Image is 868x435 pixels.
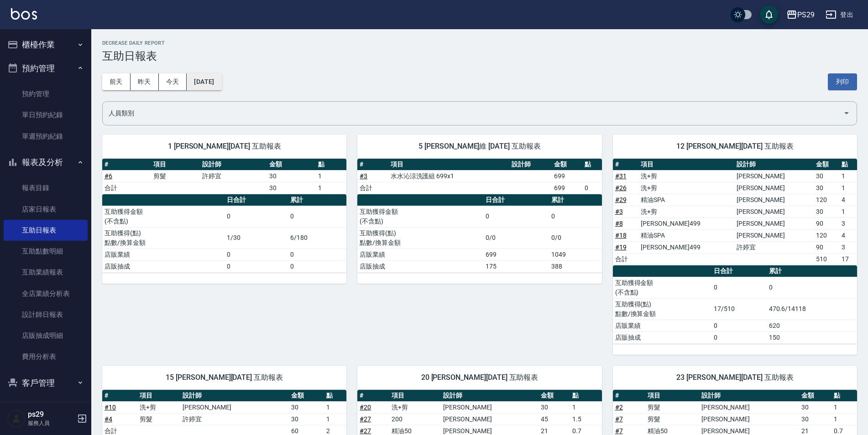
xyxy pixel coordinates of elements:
td: 30 [814,170,840,182]
td: 0 [225,249,288,260]
a: 報表目錄 [4,177,88,198]
td: 30 [289,401,324,413]
h2: Decrease Daily Report [102,40,857,46]
a: #6 [105,172,112,180]
th: 設計師 [509,159,551,171]
td: 精油SPA [638,194,734,206]
td: [PERSON_NAME] [441,413,539,425]
th: 金額 [539,390,570,402]
td: 1 [831,413,857,425]
img: Logo [11,8,37,20]
td: 店販抽成 [613,331,711,343]
td: 90 [814,217,840,229]
td: [PERSON_NAME] [734,206,814,217]
a: 互助日報表 [4,220,88,241]
td: 1 [324,413,346,425]
td: 0 [288,206,346,227]
td: 合計 [357,182,388,194]
th: 設計師 [699,390,799,402]
th: 金額 [799,390,831,402]
td: 精油SPA [638,229,734,241]
td: 0 [549,206,602,227]
td: 0 [225,260,288,272]
td: 0 [288,260,346,272]
th: 點 [570,390,601,402]
img: Person [7,409,26,428]
th: # [613,159,639,171]
td: 互助獲得金額 (不含點) [613,277,711,298]
td: 6/180 [288,227,346,249]
td: 1/30 [225,227,288,249]
th: 點 [839,159,857,171]
td: 30 [799,401,831,413]
td: 1 [831,401,857,413]
table: a dense table [357,194,601,273]
td: 470.6/14118 [767,298,857,320]
th: 日合計 [711,265,767,277]
button: 昨天 [131,73,159,90]
a: #18 [615,232,627,239]
button: save [760,5,778,24]
th: # [102,390,137,402]
td: 30 [289,413,324,425]
a: #7 [615,427,623,435]
td: 合計 [613,253,639,265]
button: 報表及分析 [4,150,88,174]
td: 3 [839,217,857,229]
span: 15 [PERSON_NAME][DATE] 互助報表 [113,373,335,382]
td: [PERSON_NAME] [734,217,814,229]
a: #20 [360,404,371,411]
button: 列印 [828,73,857,90]
td: 互助獲得(點) 點數/換算金額 [357,227,483,249]
td: 洗+剪 [638,206,734,217]
td: 許婷宜 [734,241,814,253]
td: 剪髮 [137,413,180,425]
td: 0 [225,206,288,227]
a: 設計師日報表 [4,304,88,325]
button: PS29 [783,5,818,24]
th: # [613,390,645,402]
th: 點 [582,159,602,171]
td: 3 [839,241,857,253]
td: [PERSON_NAME] [734,229,814,241]
td: 30 [267,170,316,182]
td: [PERSON_NAME] [734,170,814,182]
th: 金額 [814,159,840,171]
td: 1 [839,170,857,182]
td: 699 [483,249,549,260]
a: #3 [615,208,623,215]
a: #3 [360,172,367,180]
td: 0 [711,331,767,343]
a: #2 [615,404,623,411]
td: 699 [552,182,582,194]
th: 日合計 [483,194,549,206]
button: 商品管理 [4,394,88,418]
td: 510 [814,253,840,265]
td: 175 [483,260,549,272]
td: 洗+剪 [137,401,180,413]
td: 互助獲得金額 (不含點) [357,206,483,227]
td: 30 [814,182,840,194]
a: 店家日報表 [4,199,88,220]
input: 人員名稱 [106,105,839,121]
th: # [357,390,389,402]
a: 單日預約紀錄 [4,104,88,125]
td: 0 [483,206,549,227]
th: 項目 [388,159,510,171]
td: 店販抽成 [357,260,483,272]
td: 店販抽成 [102,260,225,272]
td: [PERSON_NAME] [699,401,799,413]
td: 1 [324,401,346,413]
td: 0/0 [549,227,602,249]
table: a dense table [357,159,601,194]
th: 點 [324,390,346,402]
a: #8 [615,220,623,227]
th: 點 [831,390,857,402]
a: #29 [615,196,627,203]
td: 120 [814,229,840,241]
td: 200 [389,413,441,425]
td: 水水沁涼洗護組 699x1 [388,170,510,182]
a: #7 [615,415,623,423]
td: 4 [839,229,857,241]
td: 互助獲得金額 (不含點) [102,206,225,227]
